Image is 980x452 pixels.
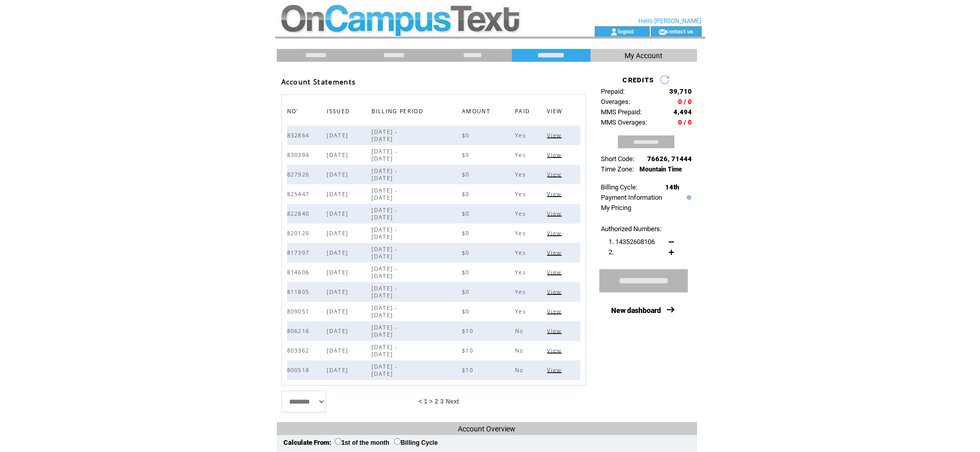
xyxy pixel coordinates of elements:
span: [DATE] [327,269,350,276]
span: Click to view this bill [547,171,564,178]
span: [DATE] [327,151,350,159]
span: Yes [515,151,528,159]
span: $0 [462,190,472,198]
span: Click to view this bill [547,367,564,374]
span: NO' [287,105,301,120]
a: Payment Information [601,194,662,201]
span: Authorized Numbers: [601,225,662,233]
span: 809051 [287,308,312,315]
span: 822840 [287,210,312,217]
span: Yes [515,190,528,198]
a: View [547,269,564,275]
span: 806216 [287,327,312,335]
span: ISSUED [327,105,352,120]
span: CREDITS [622,76,654,84]
span: PAID [515,105,532,120]
span: Click to view this bill [547,190,564,198]
a: 2 [435,398,438,405]
span: Yes [515,249,528,256]
span: No [515,347,526,354]
span: [DATE] [327,308,350,315]
a: AMOUNT [462,108,493,114]
span: 820126 [287,230,312,237]
span: [DATE] [327,190,350,198]
span: [DATE] [327,210,350,217]
span: 803362 [287,347,312,354]
span: $10 [462,327,476,335]
span: [DATE] [327,347,350,354]
span: Time Zone: [601,165,634,173]
span: $0 [462,151,472,159]
span: 2. [609,248,614,256]
a: BILLING PERIOD [371,108,426,114]
a: My Pricing [601,204,631,212]
a: View [547,327,564,334]
span: $0 [462,308,472,315]
span: Prepaid: [601,88,625,95]
span: Yes [515,230,528,237]
span: Click to view this bill [547,308,564,315]
span: Short Code: [601,155,634,163]
span: Mountain Time [639,166,682,173]
label: Billing Cycle [394,439,438,446]
span: [DATE] - [DATE] [371,226,397,240]
span: 1. 14352608106 [609,238,655,246]
span: $10 [462,347,476,354]
a: View [547,171,564,177]
span: Yes [515,210,528,217]
span: 0 / 0 [678,118,692,126]
a: NO' [287,108,301,114]
span: Yes [515,288,528,295]
span: Click to view this bill [547,249,564,256]
span: No [515,327,526,335]
span: Click to view this bill [547,151,564,159]
img: help.gif [684,195,691,200]
span: 800518 [287,367,312,374]
span: $0 [462,171,472,178]
span: [DATE] - [DATE] [371,167,397,182]
span: [DATE] - [DATE] [371,187,397,201]
a: PAID [515,108,532,114]
span: Account Overview [458,425,515,433]
span: 830394 [287,151,312,159]
span: [DATE] - [DATE] [371,265,397,280]
a: ISSUED [327,108,352,114]
span: $0 [462,288,472,295]
a: logout [618,28,634,34]
span: [DATE] [327,327,350,335]
span: No [515,367,526,374]
span: Billing Cycle: [601,183,637,191]
span: [DATE] - [DATE] [371,285,397,299]
span: MMS Prepaid: [601,108,642,116]
a: View [547,347,564,353]
a: Next [446,398,459,405]
span: Calculate From: [283,439,331,446]
span: [DATE] - [DATE] [371,363,397,377]
span: VIEW [547,105,565,120]
span: 4,494 [673,108,692,116]
span: 76626, 71444 [647,155,692,163]
span: 817397 [287,249,312,256]
span: Yes [515,308,528,315]
span: Yes [515,269,528,276]
span: Yes [515,132,528,139]
a: View [547,132,564,138]
span: My Account [625,51,663,60]
span: BILLING PERIOD [371,105,426,120]
span: 827926 [287,171,312,178]
a: View [547,190,564,197]
img: contact_us_icon.gif [658,28,666,36]
span: 14th [665,183,679,191]
a: View [547,151,564,158]
span: Click to view this bill [547,210,564,217]
span: 814606 [287,269,312,276]
span: $10 [462,367,476,374]
a: New dashboard [611,306,661,315]
span: $0 [462,269,472,276]
span: AMOUNT [462,105,493,120]
span: Hello [PERSON_NAME] [638,18,701,25]
span: $0 [462,132,472,139]
input: 1st of the month [335,438,342,445]
span: [DATE] - [DATE] [371,304,397,319]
